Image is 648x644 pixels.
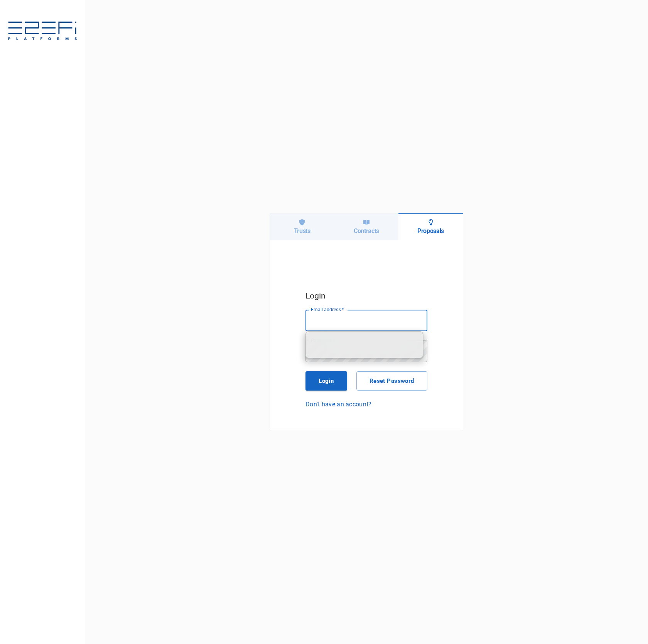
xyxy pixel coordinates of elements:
[8,22,77,42] img: svg%3e
[354,227,379,235] h6: Contracts
[417,227,444,235] h6: Proposals
[305,371,347,391] button: Login
[305,289,427,302] h5: Login
[305,400,427,409] a: Don't have an account?
[356,371,427,391] button: Reset Password
[311,306,344,313] label: Email address
[294,227,310,235] h6: Trusts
